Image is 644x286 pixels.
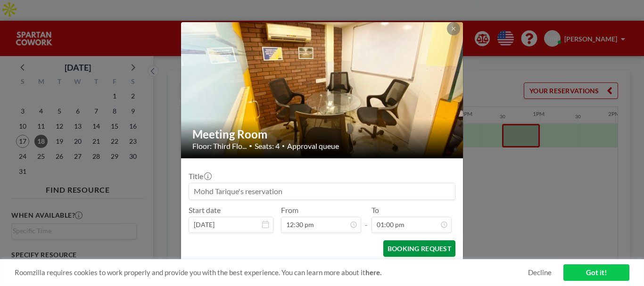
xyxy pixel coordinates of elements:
a: here. [365,268,381,277]
span: Approval queue [287,141,339,151]
span: • [249,142,252,149]
a: Got it! [563,264,629,281]
span: Seats: 4 [255,141,280,151]
label: To [372,205,379,215]
a: Decline [528,268,552,277]
input: Mohd Tarique's reservation [189,183,455,199]
button: BOOKING REQUEST [383,240,455,257]
label: From [281,205,298,215]
h2: Meeting Room [192,127,453,141]
span: Floor: Third Flo... [192,141,247,151]
span: • [282,143,285,149]
label: Start date [189,205,221,215]
span: Roomzilla requires cookies to work properly and provide you with the best experience. You can lea... [15,268,528,277]
span: - [365,209,368,229]
label: Title [189,172,211,181]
